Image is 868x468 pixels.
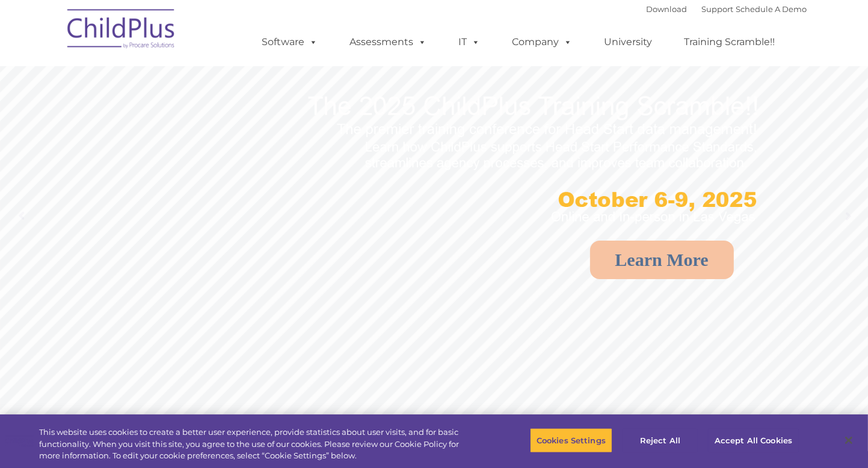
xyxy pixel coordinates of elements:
[593,30,665,54] a: University
[590,241,734,279] a: Learn More
[338,30,439,54] a: Assessments
[530,428,612,453] button: Cookies Settings
[647,4,688,14] a: Download
[39,426,478,462] div: This website uses cookies to create a better user experience, provide statistics about user visit...
[61,1,182,61] img: ChildPlus by Procare Solutions
[250,30,330,54] a: Software
[736,4,807,14] a: Schedule A Demo
[447,30,493,54] a: IT
[647,4,807,14] font: |
[623,428,698,453] button: Reject All
[702,4,734,14] a: Support
[500,30,585,54] a: Company
[836,427,862,454] button: Close
[708,428,799,453] button: Accept All Cookies
[673,30,787,54] a: Training Scramble!!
